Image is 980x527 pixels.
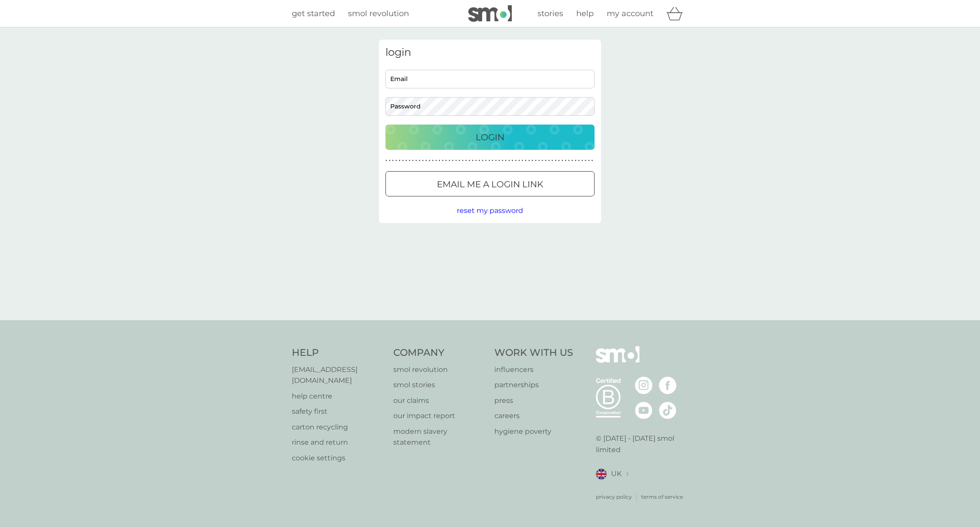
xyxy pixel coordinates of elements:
[459,159,460,163] p: ●
[385,159,387,163] p: ●
[412,159,414,163] p: ●
[494,346,573,360] h4: Work With Us
[485,159,487,163] p: ●
[626,472,629,476] img: select a new location
[505,159,507,163] p: ●
[494,364,573,375] a: influencers
[475,159,477,163] p: ●
[469,159,470,163] p: ●
[416,159,417,163] p: ●
[541,159,543,163] p: ●
[498,159,500,163] p: ●
[292,437,385,448] a: rinse and return
[571,159,573,163] p: ●
[292,364,385,386] a: [EMAIL_ADDRESS][DOMAIN_NAME]
[472,159,473,163] p: ●
[292,453,385,464] a: cookie settings
[393,410,486,422] p: our impact report
[494,410,573,422] a: careers
[576,7,594,20] a: help
[635,402,652,419] img: visit the smol Youtube page
[482,159,483,163] p: ●
[525,159,527,163] p: ●
[522,159,524,163] p: ●
[596,433,689,455] p: © [DATE] - [DATE] smol limited
[409,159,410,163] p: ●
[348,9,409,18] span: smol revolution
[561,159,563,163] p: ●
[449,159,450,163] p: ●
[393,346,486,360] h4: Company
[538,159,540,163] p: ●
[641,493,683,501] a: terms of service
[419,159,420,163] p: ●
[292,7,335,20] a: get started
[393,379,486,391] a: smol stories
[492,159,493,163] p: ●
[575,159,577,163] p: ●
[558,159,560,163] p: ●
[659,377,676,394] img: visit the smol Facebook page
[406,159,407,163] p: ●
[532,159,534,163] p: ●
[393,395,486,406] a: our claims
[455,159,457,163] p: ●
[402,159,404,163] p: ●
[551,159,553,163] p: ●
[596,469,607,480] img: UK flag
[535,159,537,163] p: ●
[515,159,517,163] p: ●
[581,159,583,163] p: ●
[568,159,570,163] p: ●
[435,159,437,163] p: ●
[468,5,512,22] img: smol
[495,159,497,163] p: ●
[429,159,430,163] p: ●
[518,159,520,163] p: ●
[426,159,427,163] p: ●
[585,159,587,163] p: ●
[555,159,557,163] p: ●
[545,159,547,163] p: ●
[465,159,467,163] p: ●
[494,426,573,437] a: hygiene poverty
[292,391,385,402] a: help centre
[494,395,573,406] a: press
[659,402,676,419] img: visit the smol Tiktok page
[395,159,397,163] p: ●
[611,468,622,480] span: UK
[596,493,632,501] a: privacy policy
[512,159,514,163] p: ●
[385,125,595,150] button: Login
[393,364,486,375] p: smol revolution
[292,422,385,433] a: carton recycling
[462,159,463,163] p: ●
[445,159,447,163] p: ●
[348,7,409,20] a: smol revolution
[494,379,573,391] a: partnerships
[437,177,543,191] p: Email me a login link
[488,159,490,163] p: ●
[565,159,567,163] p: ●
[439,159,440,163] p: ●
[392,159,394,163] p: ●
[607,7,653,20] a: my account
[292,406,385,417] a: safety first
[666,5,688,22] div: basket
[385,46,595,59] h3: login
[385,171,595,196] button: Email me a login link
[452,159,454,163] p: ●
[576,9,594,18] span: help
[393,426,486,448] p: modern slavery statement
